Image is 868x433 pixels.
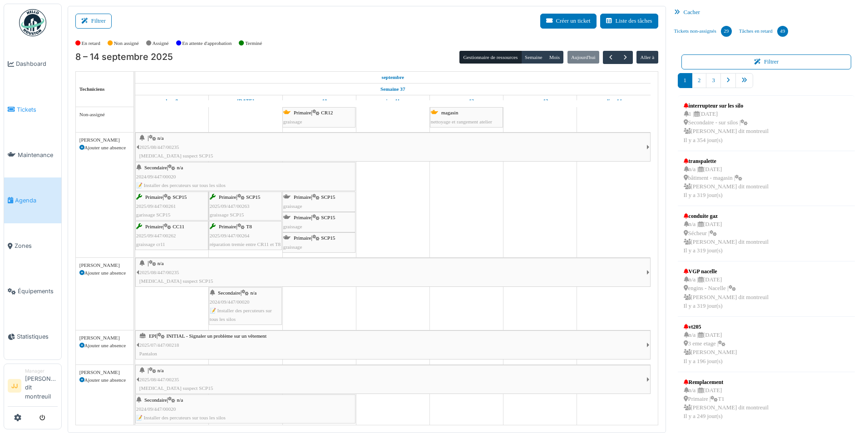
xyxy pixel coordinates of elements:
[210,308,272,322] span: 📝 Installer des percuteurs sur tous les silos
[4,87,61,132] a: Tickets
[218,290,241,295] span: Secondaire
[684,212,769,220] div: conduite gaz
[136,415,226,420] span: 📝 Installer des percuteurs sur tous les silos
[684,165,769,200] div: n/a | [DATE] bâtiment - magasin | [PERSON_NAME] dit montreuil Il y a 319 jour(s)
[321,110,333,115] span: CR12
[684,323,737,331] div: vt205
[210,222,281,249] div: |
[603,51,618,64] button: Précédent
[684,386,769,421] div: n/a | [DATE] Primaire | T1 [PERSON_NAME] dit montreuil Il y a 249 jour(s)
[75,52,173,63] h2: 8 – 14 septembre 2025
[139,134,646,160] div: |
[431,119,492,124] span: nettoyage et rangement atelier
[283,244,302,250] span: graissage
[153,39,169,47] label: Assigné
[684,378,769,386] div: Remplacement
[294,235,311,241] span: Primaire
[158,368,164,373] span: n/a
[684,157,769,165] div: transpalette
[706,73,720,88] a: 3
[144,397,167,403] span: Secondaire
[678,73,855,95] nav: pager
[79,111,130,118] div: Non-assigné
[321,194,335,200] span: SCP15
[681,155,771,202] a: transpalette n/a |[DATE] bâtiment - magasin | [PERSON_NAME] dit montreuilIl y a 319 jour(s)
[210,203,250,209] span: 2025/09/447/00263
[530,95,551,107] a: 13 septembre 2025
[210,289,281,324] div: |
[136,193,207,219] div: |
[79,269,130,277] div: Ajouter une absence
[139,144,179,150] span: 2025/08/447/00235
[4,132,61,177] a: Maintenance
[235,95,256,107] a: 9 septembre 2025
[521,51,546,64] button: Semaine
[681,265,771,313] a: VGP nacelle n/a |[DATE] engins - Nacelle | [PERSON_NAME] dit montreuilIl y a 319 jour(s)
[380,72,407,83] a: 8 septembre 2025
[283,203,302,209] span: graissage
[139,351,157,356] span: Pantalon
[79,369,130,376] div: [PERSON_NAME]
[16,59,58,68] span: Dashboard
[136,174,176,179] span: 2024/09/447/00020
[139,366,646,393] div: |
[684,110,769,145] div: 1 | [DATE] Secondaire - sur silos | [PERSON_NAME] dit montreuil Il y a 354 jour(s)
[441,110,458,115] span: magasin
[79,376,130,384] div: Ajouter une absence
[136,203,176,209] span: 2025/09/447/00261
[684,102,769,110] div: interrupteur sur les silo
[459,51,521,64] button: Gestionnaire de ressources
[671,6,863,19] div: Cacher
[139,270,179,275] span: 2025/08/447/00235
[684,276,769,310] div: n/a | [DATE] engins - Nacelle | [PERSON_NAME] dit montreuil Il y a 319 jour(s)
[18,287,58,295] span: Équipements
[735,19,792,44] a: Tâches en retard
[210,193,281,219] div: |
[671,19,735,44] a: Tickets non-assignés
[283,119,302,124] span: graissage
[4,223,61,269] a: Zones
[678,73,692,88] a: 1
[246,194,260,200] span: SCP15
[145,224,163,229] span: Primaire
[8,379,21,393] li: JJ
[139,377,179,382] span: 2025/08/447/00235
[692,73,706,88] a: 2
[283,224,302,229] span: graissage
[681,376,771,423] a: Remplacement n/a |[DATE] Primaire |T1 [PERSON_NAME] dit montreuilIl y a 249 jour(s)
[4,177,61,223] a: Agenda
[136,222,207,249] div: |
[283,213,355,231] div: |
[79,136,130,144] div: [PERSON_NAME]
[294,215,311,220] span: Primaire
[8,368,58,407] a: JJ Manager[PERSON_NAME] dit montreuil
[136,241,165,247] span: graissage cr11
[158,261,164,266] span: n/a
[600,14,658,29] a: Liste des tâches
[15,196,58,205] span: Agenda
[283,108,355,126] div: |
[250,290,256,295] span: n/a
[163,95,180,107] a: 8 septembre 2025
[149,333,157,339] span: EPI
[136,212,171,217] span: garissage SCP15
[136,406,176,412] span: 2024/09/447/00020
[136,163,355,190] div: |
[246,224,252,229] span: T8
[219,224,237,229] span: Primaire
[283,193,355,210] div: |
[210,212,244,217] span: graissage SCP15
[139,153,213,158] span: [MEDICAL_DATA] suspect SCP15
[136,233,176,238] span: 2025/09/447/00262
[173,224,184,229] span: CC11
[321,215,335,220] span: SCP15
[309,95,330,107] a: 10 septembre 2025
[384,95,402,107] a: 11 septembre 2025
[177,397,183,403] span: n/a
[618,51,633,64] button: Suivant
[210,299,250,305] span: 2024/09/447/00020
[721,26,732,37] div: 29
[681,54,852,69] button: Filtrer
[321,235,335,241] span: SCP15
[139,278,213,284] span: [MEDICAL_DATA] suspect SCP15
